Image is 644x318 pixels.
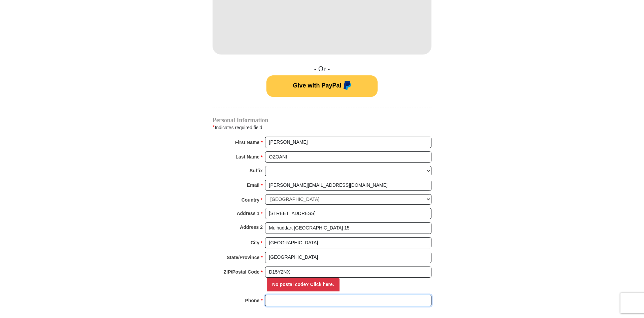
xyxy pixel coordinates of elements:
[267,278,340,291] span: No postal code? Click here.
[241,195,260,205] strong: Country
[247,180,259,190] strong: Email
[240,222,263,232] strong: Address 2
[235,138,259,147] strong: First Name
[224,267,260,277] strong: ZIP/Postal Code
[213,123,431,132] div: Indicates required field
[227,253,259,262] strong: State/Province
[293,82,341,89] span: Give with PayPal
[245,296,260,305] strong: Phone
[251,238,259,247] strong: City
[213,117,431,123] h4: Personal Information
[266,75,378,97] button: Give with PayPal
[236,152,260,162] strong: Last Name
[213,65,431,73] h4: - Or -
[342,81,351,92] img: paypal
[250,166,263,175] strong: Suffix
[237,209,260,218] strong: Address 1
